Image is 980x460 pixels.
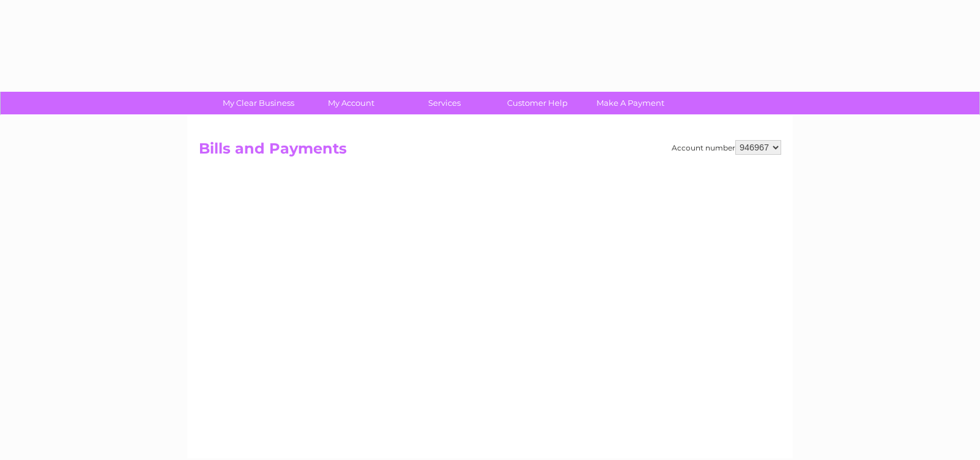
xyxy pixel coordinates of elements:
[672,140,781,155] div: Account number
[301,92,402,114] a: My Account
[394,92,495,114] a: Services
[487,92,588,114] a: Customer Help
[580,92,681,114] a: Make A Payment
[208,92,309,114] a: My Clear Business
[199,140,781,163] h2: Bills and Payments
